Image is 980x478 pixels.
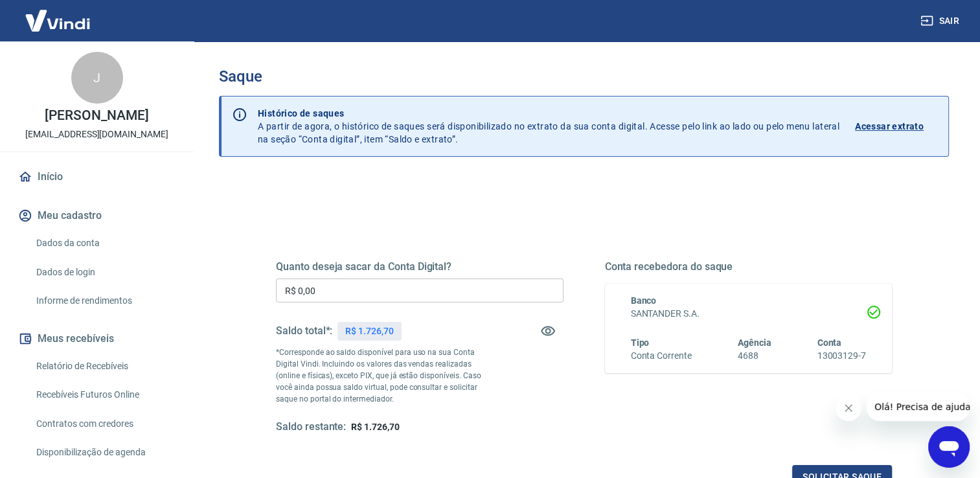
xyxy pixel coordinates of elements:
[855,107,938,146] a: Acessar extrato
[16,324,178,353] button: Meus recebíveis
[817,337,841,348] span: Conta
[836,395,861,421] iframe: Fechar mensagem
[219,67,949,85] h3: Saque
[31,411,178,437] a: Contratos com credores
[276,347,492,405] p: *Corresponde ao saldo disponível para uso na sua Conta Digital Vindi. Incluindo os valores das ve...
[918,9,964,33] button: Sair
[276,324,332,337] h5: Saldo total*:
[276,420,346,434] h5: Saldo restante:
[31,230,178,256] a: Dados da conta
[817,349,866,363] h6: 13003129-7
[258,107,839,146] p: A partir de agora, o histórico de saques será disponibilizado no extrato da sua conta digital. Ac...
[605,260,893,273] h5: Conta recebedora do saque
[631,295,657,306] span: Banco
[631,349,692,363] h6: Conta Corrente
[867,393,970,421] iframe: Mensagem da empresa
[631,337,650,348] span: Tipo
[25,128,168,141] p: [EMAIL_ADDRESS][DOMAIN_NAME]
[45,109,148,122] p: [PERSON_NAME]
[276,260,564,273] h5: Quanto deseja sacar da Conta Digital?
[71,52,123,104] div: J
[928,426,970,468] iframe: Botão para abrir a janela de mensagens
[16,163,178,191] a: Início
[855,120,924,133] p: Acessar extrato
[31,381,178,408] a: Recebíveis Futuros Online
[31,259,178,286] a: Dados de login
[738,349,771,363] h6: 4688
[631,307,867,321] h6: SANTANDER S.A.
[31,439,178,466] a: Disponibilização de agenda
[351,422,399,432] span: R$ 1.726,70
[258,107,839,120] p: Histórico de saques
[8,9,109,19] span: Olá! Precisa de ajuda?
[345,324,393,338] p: R$ 1.726,70
[31,288,178,314] a: Informe de rendimentos
[16,1,100,40] img: Vindi
[16,201,178,230] button: Meu cadastro
[738,337,771,348] span: Agência
[31,353,178,380] a: Relatório de Recebíveis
